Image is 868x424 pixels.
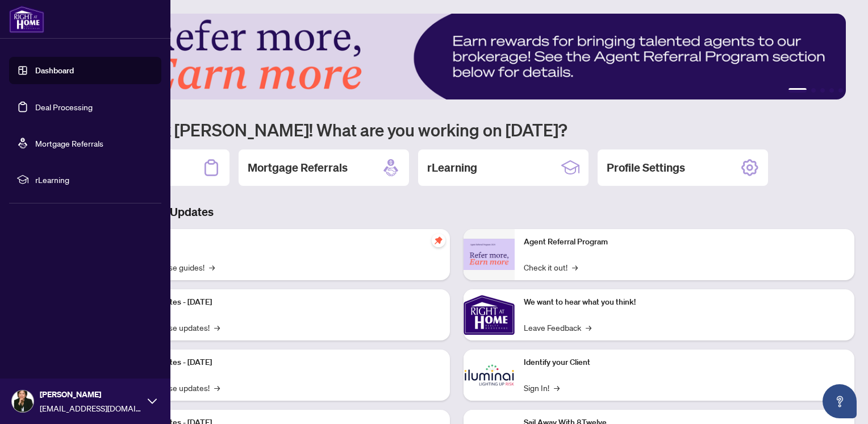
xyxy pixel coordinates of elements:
[119,296,441,309] p: Platform Updates - [DATE]
[35,65,74,76] a: Dashboard
[59,14,846,99] img: Slide 0
[432,234,445,247] span: pushpin
[820,88,825,93] button: 3
[554,381,560,394] span: →
[119,356,441,369] p: Platform Updates - [DATE]
[40,402,142,414] span: [EMAIL_ADDRESS][DOMAIN_NAME]
[524,321,591,334] a: Leave Feedback→
[572,261,578,273] span: →
[524,261,578,273] a: Check it out!→
[59,119,854,140] h1: Welcome back [PERSON_NAME]! What are you working on [DATE]?
[838,88,843,93] button: 5
[209,261,215,273] span: →
[464,350,515,401] img: Identify your Client
[524,296,845,309] p: We want to hear what you think!
[214,321,220,334] span: →
[586,321,591,334] span: →
[427,160,477,176] h2: rLearning
[59,204,854,220] h3: Brokerage & Industry Updates
[119,236,441,248] p: Self-Help
[9,6,44,33] img: logo
[524,236,845,248] p: Agent Referral Program
[524,356,845,369] p: Identify your Client
[35,138,103,148] a: Mortgage Referrals
[35,173,153,186] span: rLearning
[788,88,807,93] button: 1
[823,384,857,418] button: Open asap
[248,160,348,176] h2: Mortgage Referrals
[12,390,34,412] img: Profile Icon
[464,289,515,340] img: We want to hear what you think!
[464,239,515,270] img: Agent Referral Program
[829,88,834,93] button: 4
[35,102,93,112] a: Deal Processing
[811,88,816,93] button: 2
[214,381,220,394] span: →
[40,388,142,401] span: [PERSON_NAME]
[524,381,560,394] a: Sign In!→
[607,160,685,176] h2: Profile Settings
